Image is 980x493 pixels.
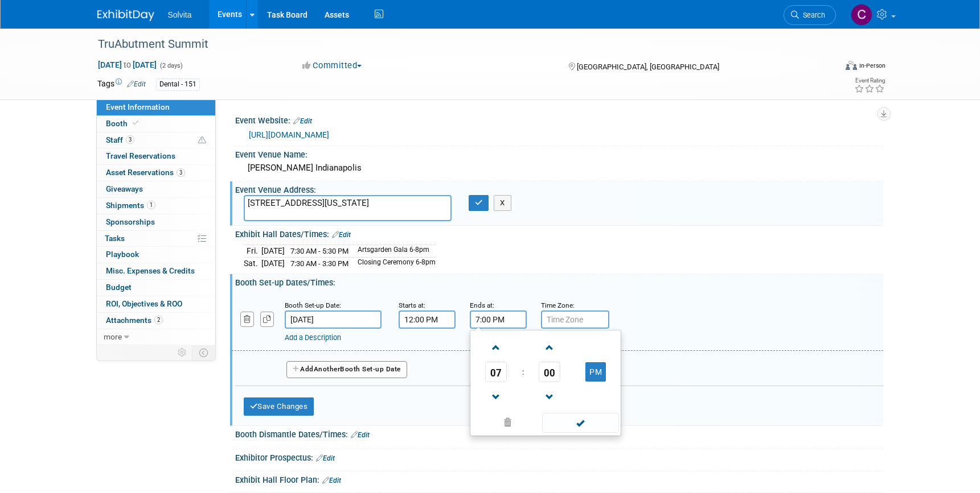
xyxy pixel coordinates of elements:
[97,165,215,181] a: Asset Reservations3
[470,310,527,329] input: End Time
[784,5,836,25] a: Search
[285,310,382,329] input: Date
[173,345,192,360] td: Personalize Event Tab Strip
[585,362,606,382] button: PM
[285,301,341,309] small: Booth Set-up Date:
[97,78,146,91] td: Tags
[799,11,825,19] span: Search
[851,4,872,26] img: Cindy Miller
[235,449,883,464] div: Exhibitor Prospectus:
[473,415,543,431] a: Clear selection
[577,63,719,71] span: [GEOGRAPHIC_DATA], [GEOGRAPHIC_DATA]
[261,245,285,258] td: [DATE]
[106,168,185,177] span: Asset Reservations
[97,100,215,115] a: Event Information
[290,247,348,255] span: 7:30 AM - 5:30 PM
[485,333,507,362] a: Increment Hour
[97,247,215,263] a: Playbook
[168,10,192,19] span: Solvita
[127,80,146,88] a: Edit
[351,245,436,258] td: Artsgarden Gala 6-8pm
[316,454,335,462] a: Edit
[105,234,125,243] span: Tasks
[198,135,206,146] span: Potential Scheduling Conflict -- at least one attendee is tagged in another overlapping event.
[235,426,883,441] div: Booth Dismantle Dates/Times:
[539,362,560,382] span: Pick Minute
[244,245,261,258] td: Fri.
[485,382,507,411] a: Decrement Hour
[298,60,366,72] button: Committed
[485,362,507,382] span: Pick Hour
[244,159,875,177] div: [PERSON_NAME] Indianapolis
[104,332,122,341] span: more
[106,299,182,308] span: ROI, Objectives & ROO
[122,60,133,69] span: to
[97,214,215,230] a: Sponsorships
[520,362,526,382] td: :
[97,280,215,296] a: Budget
[97,132,215,148] a: Staff3
[539,382,560,411] a: Decrement Minute
[97,116,215,132] a: Booth
[97,181,215,197] a: Giveaways
[235,146,883,160] div: Event Venue Name:
[244,397,314,416] button: Save Changes
[293,117,312,125] a: Edit
[235,471,883,486] div: Exhibit Hall Floor Plan:
[159,62,183,69] span: (2 days)
[106,316,163,325] span: Attachments
[94,34,819,55] div: TruAbutment Summit
[351,258,436,270] td: Closing Ceremony 6-8pm
[97,263,215,279] a: Misc. Expenses & Credits
[332,231,351,239] a: Edit
[97,296,215,312] a: ROI, Objectives & ROO
[249,130,329,139] a: [URL][DOMAIN_NAME]
[235,181,883,196] div: Event Venue Address:
[470,301,494,309] small: Ends at:
[106,151,175,160] span: Travel Reservations
[106,201,155,210] span: Shipments
[541,416,620,432] a: Done
[97,329,215,345] a: more
[286,361,407,378] button: AddAnotherBooth Set-up Date
[235,274,883,288] div: Booth Set-up Dates/Times:
[494,195,511,211] button: X
[97,313,215,329] a: Attachments2
[314,365,341,373] span: Another
[97,10,154,21] img: ExhibitDay
[126,135,134,144] span: 3
[399,310,456,329] input: Start Time
[290,259,348,268] span: 7:30 AM - 3:30 PM
[106,283,132,292] span: Budget
[539,333,560,362] a: Increment Minute
[285,333,341,342] a: Add a Description
[147,201,155,209] span: 1
[97,198,215,214] a: Shipments1
[106,135,134,144] span: Staff
[769,59,886,76] div: Event Format
[106,119,141,128] span: Booth
[133,120,138,126] i: Booth reservation complete
[322,477,341,484] a: Edit
[261,258,285,270] td: [DATE]
[106,102,170,111] span: Event Information
[541,301,575,309] small: Time Zone:
[351,431,370,439] a: Edit
[854,78,885,84] div: Event Rating
[235,226,883,241] div: Exhibit Hall Dates/Times:
[177,168,185,177] span: 3
[154,316,163,324] span: 2
[97,60,157,70] span: [DATE] [DATE]
[244,258,261,270] td: Sat.
[97,231,215,247] a: Tasks
[846,61,857,70] img: Format-Inperson.png
[106,217,155,226] span: Sponsorships
[97,148,215,164] a: Travel Reservations
[106,266,195,275] span: Misc. Expenses & Credits
[235,112,883,127] div: Event Website:
[106,250,139,259] span: Playbook
[192,345,215,360] td: Toggle Event Tabs
[106,184,143,193] span: Giveaways
[541,310,609,329] input: Time Zone
[859,61,885,70] div: In-Person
